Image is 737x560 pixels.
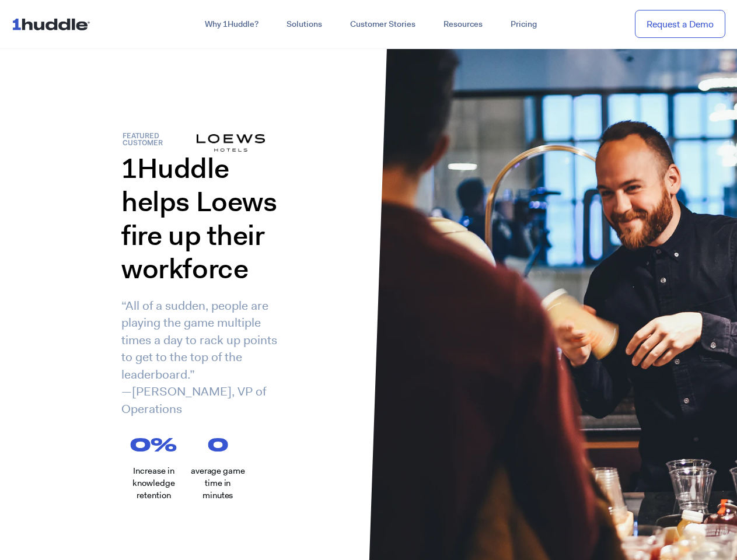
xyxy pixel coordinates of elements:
a: Resources [429,14,497,35]
span: 0 [130,435,151,453]
h1: 1Huddle helps Loews fire up their workforce [121,152,291,286]
h6: Featured customer [123,133,196,147]
span: 0 [208,435,228,453]
h2: average game time in minutes [190,465,246,502]
span: % [151,435,184,453]
a: Pricing [497,14,551,35]
p: Increase in knowledge retention [123,465,184,502]
a: Customer Stories [336,14,429,35]
a: Why 1Huddle? [191,14,273,35]
p: “All of a sudden, people are playing the game multiple times a day to rack up points to get to th... [121,297,291,418]
a: Solutions [273,14,336,35]
img: ... [12,13,95,35]
a: Request a Demo [635,10,725,38]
